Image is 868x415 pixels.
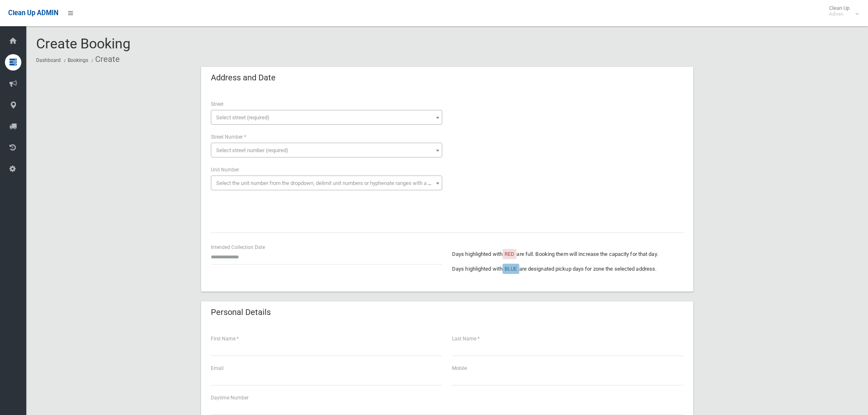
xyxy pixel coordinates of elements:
[452,264,683,274] p: Days highlighted with are designated pickup days for zone the selected address.
[68,57,88,63] a: Bookings
[829,11,850,17] small: Admin
[36,35,130,52] span: Create Booking
[825,5,858,17] span: Clean Up
[8,9,58,17] span: Clean Up ADMIN
[452,249,683,259] p: Days highlighted with are full. Booking them will increase the capacity for that day.
[201,70,286,86] header: Address and Date
[216,180,445,186] span: Select the unit number from the dropdown, delimit unit numbers or hyphenate ranges with a comma
[201,304,281,320] header: Personal Details
[505,266,517,272] span: BLUE
[216,147,288,153] span: Select street number (required)
[216,114,270,121] span: Select street (required)
[505,251,514,257] span: RED
[36,57,61,63] a: Dashboard
[89,52,120,67] li: Create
